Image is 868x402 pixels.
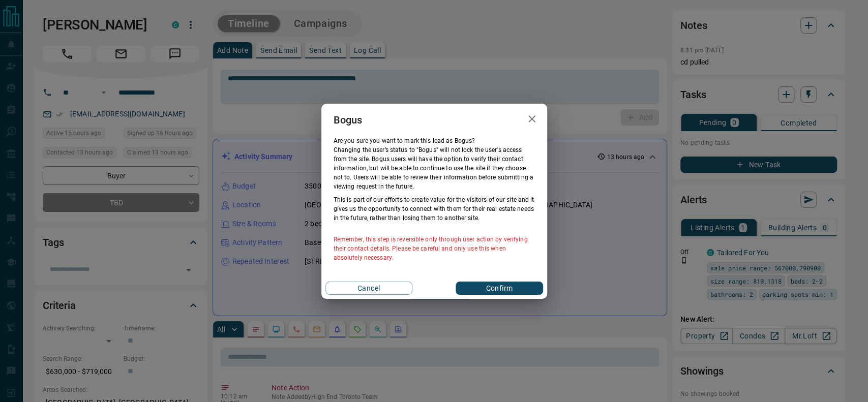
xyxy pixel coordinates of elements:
[334,235,535,262] p: Remember, this step is reversible only through user action by verifying their contact details. Pl...
[456,282,543,295] button: Confirm
[334,145,535,191] p: Changing the user’s status to "Bogus" will not lock the user's access from the site. Bogus users ...
[325,282,412,295] button: Cancel
[334,136,535,145] p: Are you sure you want to mark this lead as Bogus ?
[334,195,535,223] p: This is part of our efforts to create value for the visitors of our site and it gives us the oppo...
[321,104,375,136] h2: Bogus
